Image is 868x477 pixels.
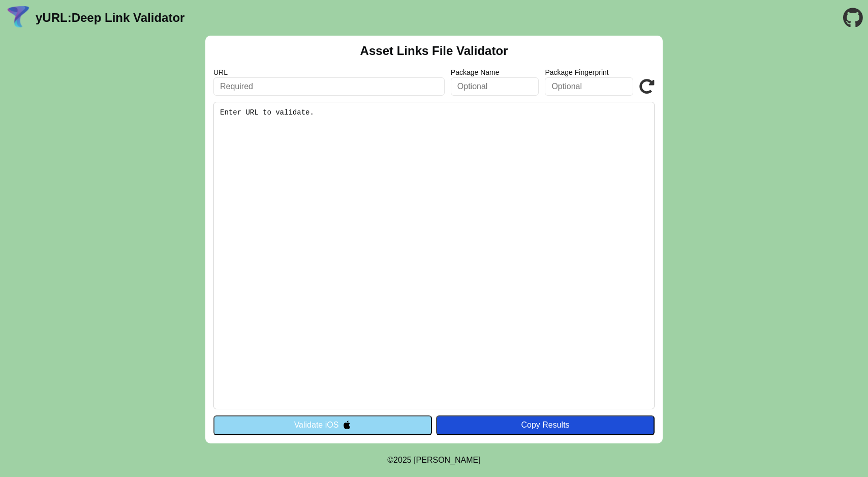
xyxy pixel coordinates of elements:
input: Optional [545,77,633,96]
a: yURL:Deep Link Validator [36,11,184,25]
label: Package Fingerprint [545,68,633,76]
h2: Asset Links File Validator [360,44,508,58]
input: Required [213,77,445,96]
a: Michael Ibragimchayev's Personal Site [414,456,481,464]
button: Copy Results [436,415,655,435]
img: yURL Logo [5,5,32,31]
button: Validate iOS [213,415,432,435]
footer: © [387,443,480,477]
div: Copy Results [441,420,649,430]
span: 2025 [393,456,412,464]
label: Package Name [451,68,539,76]
img: appleIcon.svg [343,420,351,429]
label: URL [213,68,445,76]
input: Optional [451,77,539,96]
pre: Enter URL to validate. [213,102,655,409]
